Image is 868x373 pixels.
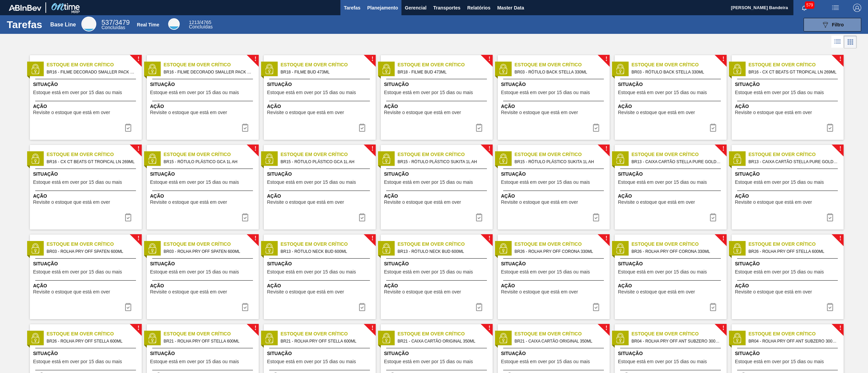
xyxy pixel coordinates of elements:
span: Estoque está em over por 15 dias ou mais [384,180,473,185]
img: status [732,64,742,74]
span: Situação [267,171,374,178]
span: Estoque em Over Crítico [398,330,493,337]
span: BR03 - ROLHA PRY OFF SPATEN 600ML [164,248,253,255]
span: Situação [33,350,140,357]
button: icon-task complete [237,211,253,224]
span: Estoque em Over Crítico [515,61,610,68]
span: Ação [267,282,374,289]
span: Situação [501,171,608,178]
span: BR21 - ROLHA PRY OFF STELLA 600ML [281,337,370,345]
span: Estoque em Over Crítico [281,61,376,68]
span: Concluídas [101,25,125,30]
img: icon-task complete [358,303,366,311]
img: status [615,333,625,343]
span: Situação [618,81,725,88]
img: icon-task complete [124,303,132,311]
span: Situação [618,171,725,178]
img: status [264,333,274,343]
span: Situação [384,350,491,357]
img: status [147,64,157,74]
span: ! [722,146,724,151]
span: Estoque está em over por 15 dias ou mais [33,269,122,275]
span: Estoque está em over por 15 dias ou mais [501,359,590,364]
span: Situação [150,81,257,88]
span: Revisite o estoque que está em over [384,200,461,205]
span: Revisite o estoque que está em over [150,200,227,205]
span: ! [137,326,139,331]
span: ! [605,326,607,331]
span: Estoque em Over Crítico [632,61,727,68]
span: Ação [33,282,140,289]
span: BR03 - ROLHA PRY OFF SPATEN 600ML [47,248,136,255]
span: Estoque em Over Crítico [515,330,610,337]
div: Completar tarefa: 29998265 [237,121,253,134]
span: Revisite o estoque que está em over [735,110,812,115]
span: BR15 - RÓTULO PLÁSTICO GCA 1L AH [281,158,370,166]
span: Estoque está em over por 15 dias ou mais [501,180,590,185]
span: Situação [384,81,491,88]
button: icon-task complete [588,211,604,224]
span: Situação [618,260,725,267]
span: ! [839,146,841,151]
button: icon-task complete [822,121,838,134]
span: BR13 - CAIXA CARTÃO STELLA PURE GOLD 269ML [749,158,838,166]
span: Estoque está em over por 15 dias ou mais [735,180,824,185]
span: Situação [735,81,842,88]
span: BR15 - RÓTULO PLÁSTICO GCA 1L AH [164,158,253,166]
img: userActions [831,4,840,12]
span: Situação [618,350,725,357]
span: Estoque em Over Crítico [281,151,376,158]
button: icon-task complete [471,121,487,134]
span: Ação [735,103,842,110]
button: icon-task complete [120,121,136,134]
span: BR04 - ROLHA PRY OFF ANT SUBZERO 300ML [632,337,721,345]
span: Ação [33,103,140,110]
span: 579 [805,1,814,9]
div: Completar tarefa: 29998265 [120,121,136,134]
span: Revisite o estoque que está em over [384,110,461,115]
img: status [381,333,391,343]
div: Completar tarefa: 29998269 [237,211,253,224]
span: Situação [150,350,257,357]
span: BR15 - RÓTULO PLÁSTICO SUKITA 1L AH [398,158,487,166]
img: status [615,243,625,254]
span: Estoque está em over por 15 dias ou mais [267,269,356,275]
span: BR16 - FILME DECORADO SMALLER PACK 269ML [47,68,136,76]
span: Ação [735,193,842,200]
img: status [498,243,508,254]
img: icon-task complete [592,213,600,221]
span: Ação [618,282,725,289]
span: Revisite o estoque que está em over [33,110,110,115]
button: icon-task complete [471,211,487,224]
div: Visão em Lista [831,36,844,48]
div: Completar tarefa: 29998272 [237,300,253,314]
span: Estoque está em over por 15 dias ou mais [150,269,239,275]
span: Estoque está em over por 15 dias ou mais [384,90,473,95]
span: ! [254,146,256,151]
span: BR04 - ROLHA PRY OFF ANT SUBZERO 300ML [749,337,838,345]
div: Completar tarefa: 29998270 [471,211,487,224]
span: ! [839,326,841,331]
span: Ação [33,193,140,200]
span: Estoque está em over por 15 dias ou mais [150,90,239,95]
button: Filtro [804,18,861,31]
span: BR16 - FILME DECORADO SMALLER PACK 269ML [164,68,253,76]
span: Situação [150,260,257,267]
span: ! [371,326,373,331]
img: icon-task complete [124,124,132,132]
span: ! [839,236,841,241]
span: Estoque em Over Crítico [164,241,259,248]
span: Ação [384,103,491,110]
img: status [615,64,625,74]
span: Estoque está em over por 15 dias ou mais [267,90,356,95]
img: icon-task complete [592,124,600,132]
button: Notificações [793,3,815,13]
span: BR26 - ROLHA PRY OFF STELLA 600ML [47,337,136,345]
div: Completar tarefa: 29998272 [120,300,136,314]
button: icon-task complete [237,300,253,314]
span: Ação [150,103,257,110]
span: ! [605,146,607,151]
span: Estoque em Over Crítico [47,61,142,68]
span: Transportes [433,4,460,12]
img: Logout [853,4,861,12]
